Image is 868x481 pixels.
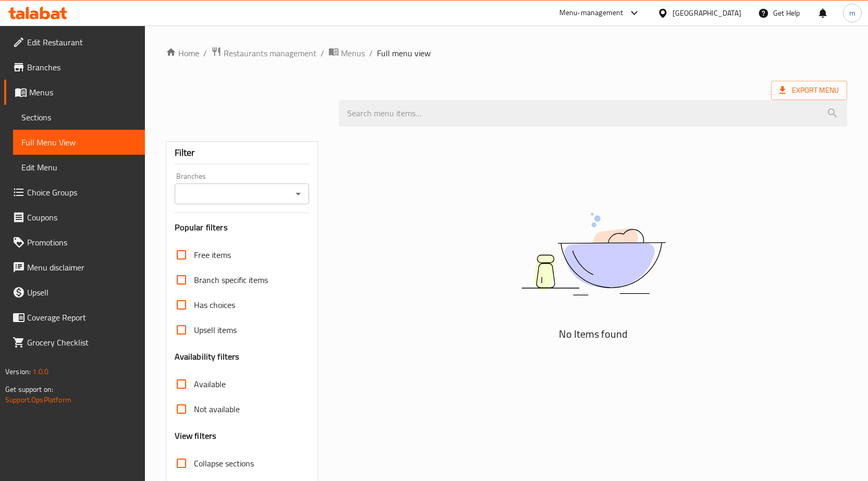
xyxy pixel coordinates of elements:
[321,47,324,59] li: /
[175,221,310,233] h3: Popular filters
[559,7,624,19] div: Menu-management
[166,46,847,60] nav: breadcrumb
[5,383,53,396] span: Get support on:
[203,47,207,59] li: /
[175,430,217,442] h3: View filters
[771,81,847,100] span: Export Menu
[463,326,724,342] h5: No Items found
[4,255,145,280] a: Menu disclaimer
[194,457,254,470] span: Collapse sections
[27,36,137,48] span: Edit Restaurant
[4,305,145,330] a: Coverage Report
[27,236,137,249] span: Promotions
[27,336,137,349] span: Grocery Checklist
[4,280,145,305] a: Upsell
[463,185,724,323] img: dish.svg
[175,351,240,363] h3: Availability filters
[27,261,137,274] span: Menu disclaimer
[27,311,137,324] span: Coverage Report
[13,155,145,180] a: Edit Menu
[27,211,137,224] span: Coupons
[21,111,137,124] span: Sections
[369,47,373,59] li: /
[13,130,145,155] a: Full Menu View
[194,249,231,261] span: Free items
[4,205,145,230] a: Coupons
[29,86,137,98] span: Menus
[4,180,145,205] a: Choice Groups
[194,324,237,336] span: Upsell items
[175,142,310,164] div: Filter
[849,7,855,19] span: m
[341,47,365,59] span: Menus
[211,46,316,60] a: Restaurants management
[377,47,431,59] span: Full menu view
[339,100,847,127] input: search
[4,55,145,80] a: Branches
[328,46,365,60] a: Menus
[4,330,145,355] a: Grocery Checklist
[27,61,137,73] span: Branches
[5,365,31,378] span: Version:
[779,84,839,97] span: Export Menu
[27,186,137,199] span: Choice Groups
[194,403,240,415] span: Not available
[4,230,145,255] a: Promotions
[4,30,145,55] a: Edit Restaurant
[194,378,226,390] span: Available
[21,161,137,174] span: Edit Menu
[166,47,199,59] a: Home
[13,105,145,130] a: Sections
[194,274,268,286] span: Branch specific items
[194,299,235,311] span: Has choices
[291,187,305,201] button: Open
[27,286,137,299] span: Upsell
[32,365,48,378] span: 1.0.0
[4,80,145,105] a: Menus
[5,393,71,406] a: Support.OpsPlatform
[224,47,316,59] span: Restaurants management
[21,136,137,149] span: Full Menu View
[673,7,741,19] div: [GEOGRAPHIC_DATA]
